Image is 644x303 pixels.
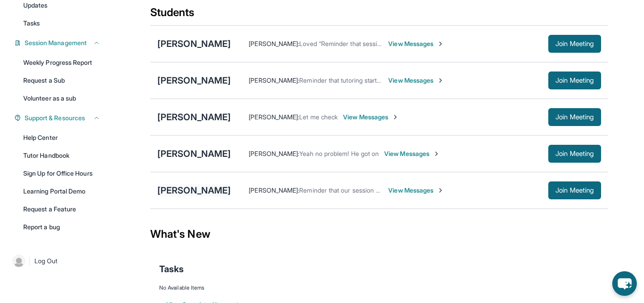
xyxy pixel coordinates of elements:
[384,149,440,158] span: View Messages
[299,186,447,194] span: Reminder that our session will start in about an hour
[392,114,399,121] img: Chevron-Right
[388,76,444,85] span: View Messages
[249,76,299,84] span: [PERSON_NAME] :
[157,38,231,50] div: [PERSON_NAME]
[299,113,338,121] span: Let me check
[437,187,444,194] img: Chevron-Right
[21,114,100,122] button: Support & Resources
[299,40,466,47] span: Loved “Reminder that session will start in less than a hour!”
[29,256,31,266] span: |
[249,186,299,194] span: [PERSON_NAME] :
[21,38,100,47] button: Session Management
[25,38,87,47] span: Session Management
[555,114,594,120] span: Join Meeting
[25,114,85,122] span: Support & Resources
[249,113,299,121] span: [PERSON_NAME] :
[157,111,231,123] div: [PERSON_NAME]
[18,201,106,217] a: Request a Feature
[299,150,379,157] span: Yeah no problem! He got on
[18,90,106,106] a: Volunteer as a sub
[437,77,444,84] img: Chevron-Right
[555,78,594,83] span: Join Meeting
[433,150,440,157] img: Chevron-Right
[157,147,231,160] div: [PERSON_NAME]
[9,251,106,271] a: |Log Out
[388,186,444,195] span: View Messages
[18,55,106,71] a: Weekly Progress Report
[23,19,40,28] span: Tasks
[555,41,594,46] span: Join Meeting
[13,255,25,267] img: user-img
[18,183,106,199] a: Learning Portal Demo
[18,219,106,235] a: Report a bug
[157,74,231,87] div: [PERSON_NAME]
[388,39,444,48] span: View Messages
[555,151,594,156] span: Join Meeting
[548,35,601,53] button: Join Meeting
[18,15,106,31] a: Tasks
[18,72,106,88] a: Request a Sub
[18,130,106,146] a: Help Center
[34,257,58,265] span: Log Out
[150,215,608,254] div: What's New
[159,263,184,275] span: Tasks
[612,271,637,296] button: chat-button
[18,147,106,164] a: Tutor Handbook
[159,284,599,291] div: No Available Items
[157,184,231,197] div: [PERSON_NAME]
[23,1,48,10] span: Updates
[150,5,608,25] div: Students
[548,108,601,126] button: Join Meeting
[18,165,106,181] a: Sign Up for Office Hours
[299,76,428,84] span: Reminder that tutoring starts in about an hour
[343,113,399,122] span: View Messages
[548,145,601,163] button: Join Meeting
[548,72,601,89] button: Join Meeting
[437,40,444,47] img: Chevron-Right
[555,188,594,193] span: Join Meeting
[548,181,601,199] button: Join Meeting
[249,150,299,157] span: [PERSON_NAME] :
[249,40,299,47] span: [PERSON_NAME] :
